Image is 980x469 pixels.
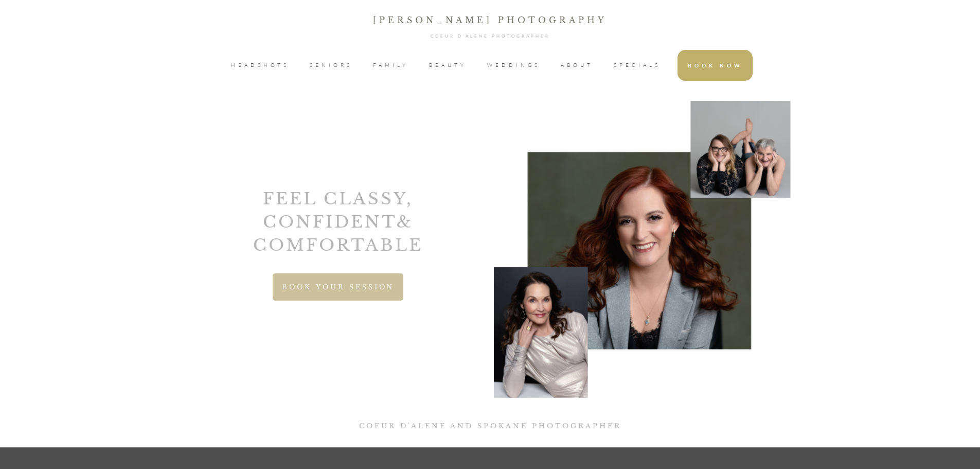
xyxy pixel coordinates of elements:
[263,188,413,232] span: Feel Classy, confident
[282,283,394,291] span: BOOK YOUR SESSION
[487,58,540,73] a: WEDDINGS
[561,58,593,73] a: ABOUT
[1,422,979,436] h2: COEUR D'ALENE and Spokane Photographer
[273,273,403,301] a: BOOK YOUR SESSION
[494,101,791,398] img: coeur-dalene-portrait-collage-studio-women-beauty.jpg
[310,58,352,73] a: SENIORS
[1,13,979,27] p: [PERSON_NAME] Photography
[245,187,431,262] h2: & comfortable
[429,58,467,73] a: BEAUTY
[688,58,742,73] a: BOOK NOW
[231,58,289,73] a: HEADSHOTS
[614,58,661,73] a: SPECIALS
[373,58,408,73] a: FAMILY
[1,33,979,44] h1: Coeur d'Alene PHOTOGRAPHEr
